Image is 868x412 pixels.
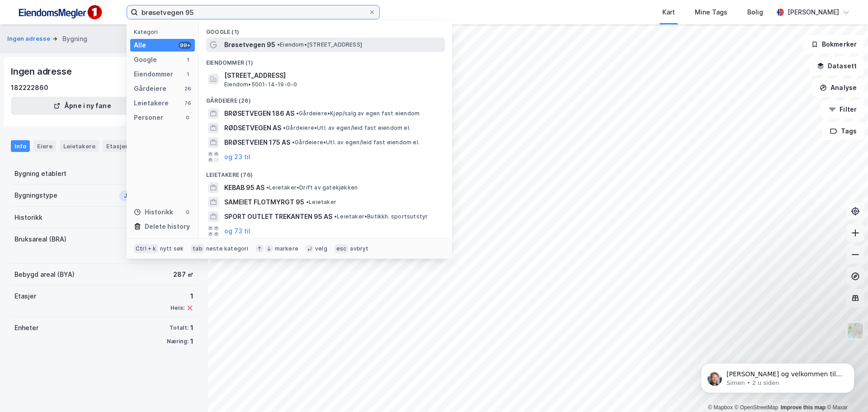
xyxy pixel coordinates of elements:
[847,322,864,339] img: Z
[708,404,733,411] a: Mapbox
[224,108,294,119] span: BRØSETVEGEN 186 AS
[803,35,864,53] button: Bokmerker
[134,244,158,253] div: Ctrl + k
[134,207,173,218] div: Historikk
[199,52,452,68] div: Eiendommer (1)
[184,71,191,78] div: 1
[39,35,156,43] p: Message from Simen, sent 2 u siden
[224,81,297,88] span: Eiendom • 5001-14-19-0-0
[199,90,452,106] div: Gårdeiere (26)
[167,338,189,345] div: Næring:
[191,244,204,253] div: tab
[134,69,173,80] div: Eiendommer
[277,41,280,48] span: •
[134,40,146,51] div: Alle
[334,213,428,220] span: Leietaker • Butikkh. sportsutstyr
[184,56,191,63] div: 1
[33,140,56,152] div: Eiere
[7,34,52,43] button: Ingen adresse
[821,100,864,118] button: Filter
[14,269,75,280] div: Bebygd areal (BYA)
[190,336,193,347] div: 1
[224,197,304,208] span: SAMEIET FLOTMYRGT 95
[224,39,275,50] span: Brøsetvegen 95
[11,97,154,115] button: Åpne i ny fane
[134,28,195,35] div: Kategori
[14,168,66,179] div: Bygning etablert
[14,212,42,223] div: Historikk
[11,64,73,79] div: Ingen adresse
[224,182,264,193] span: KEBAB 95 AS
[296,110,299,117] span: •
[170,304,184,312] div: Heis:
[160,245,184,252] div: nytt søk
[14,2,105,23] img: F4PB6Px+NJ5v8B7XTbfpPpyloAAAAASUVORK5CYII=
[138,5,368,19] input: Søk på adresse, matrikkel, gårdeiere, leietakere eller personer
[224,211,332,222] span: SPORT OUTLET TREKANTEN 95 AS
[334,213,337,220] span: •
[809,57,864,75] button: Datasett
[134,112,163,123] div: Personer
[170,291,193,302] div: 1
[14,234,66,245] div: Bruksareal (BRA)
[788,7,839,18] div: [PERSON_NAME]
[812,79,864,97] button: Analyse
[14,291,36,302] div: Etasjer
[335,244,349,253] div: esc
[315,245,327,252] div: velg
[224,137,290,148] span: BRØSETVEIEN 175 AS
[145,221,190,232] div: Delete history
[306,199,336,206] span: Leietaker
[781,404,826,411] a: Improve this map
[283,124,410,132] span: Gårdeiere • Utl. av egen/leid fast eiendom el.
[184,208,191,216] div: 0
[224,152,250,162] button: og 23 til
[687,344,868,407] iframe: Intercom notifications melding
[735,404,778,411] a: OpenStreetMap
[224,226,250,237] button: og 73 til
[170,324,189,331] div: Totalt:
[266,184,269,191] span: •
[292,139,295,146] span: •
[822,122,864,140] button: Tags
[747,7,763,18] div: Bolig
[306,199,309,205] span: •
[173,269,193,280] div: 287 ㎡
[662,7,675,18] div: Kart
[199,21,452,38] div: Google (1)
[224,70,441,81] span: [STREET_ADDRESS]
[39,26,155,70] span: [PERSON_NAME] og velkommen til Newsec Maps, [PERSON_NAME] det er du lurer på så er det bare å ta ...
[179,42,191,49] div: 99+
[350,245,368,252] div: avbryt
[134,83,166,94] div: Gårdeiere
[184,114,191,121] div: 0
[62,33,87,44] div: Bygning
[14,322,38,333] div: Enheter
[199,164,452,180] div: Leietakere (76)
[695,7,727,18] div: Mine Tags
[283,124,286,131] span: •
[296,110,420,117] span: Gårdeiere • Kjøp/salg av egen fast eiendom
[266,184,358,191] span: Leietaker • Drift av gatekjøkken
[184,99,191,107] div: 76
[14,190,57,201] div: Bygningstype
[275,245,298,252] div: markere
[11,82,48,93] div: 182222860
[190,322,193,333] div: 1
[184,85,191,92] div: 26
[224,123,281,133] span: RØDSETVEGEN AS
[60,140,99,152] div: Leietakere
[134,54,157,65] div: Google
[206,245,249,252] div: neste kategori
[11,140,30,152] div: Info
[106,142,162,150] div: Etasjer og enheter
[134,98,169,109] div: Leietakere
[292,139,420,146] span: Gårdeiere • Utl. av egen/leid fast eiendom el.
[277,41,362,48] span: Eiendom • [STREET_ADDRESS]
